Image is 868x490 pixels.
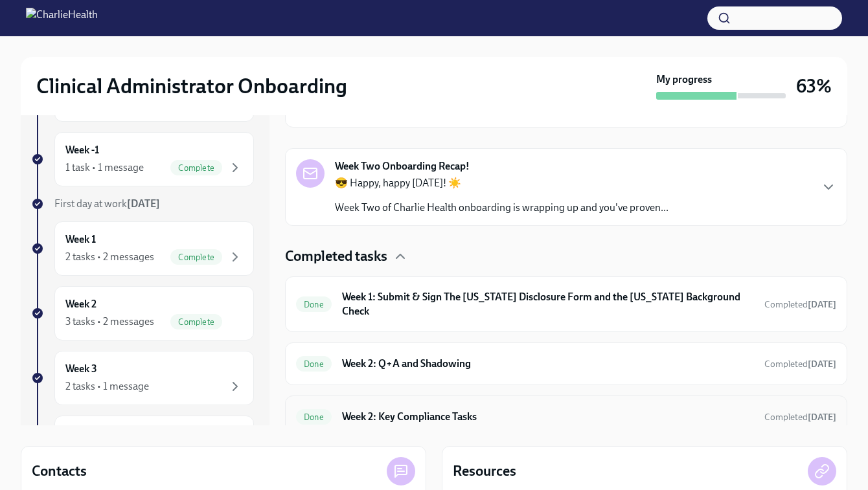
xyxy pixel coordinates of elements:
a: Week 32 tasks • 1 message [31,351,254,405]
span: August 28th, 2025 19:03 [764,298,836,311]
h6: Week 2: Q+A and Shadowing [342,357,754,371]
span: September 2nd, 2025 13:53 [764,358,836,370]
span: Complete [170,163,222,173]
span: Completed [764,412,836,423]
span: Completed [764,299,836,310]
a: Week -11 task • 1 messageComplete [31,132,254,186]
span: Done [296,359,332,369]
span: Done [296,412,332,422]
h6: Week -1 [65,143,99,157]
h6: Week 1: Submit & Sign The [US_STATE] Disclosure Form and the [US_STATE] Background Check [342,290,754,318]
span: Complete [170,252,222,262]
p: Week Two of Charlie Health onboarding is wrapping up and you've proven... [335,201,668,215]
p: 😎 Happy, happy [DATE]! ☀️ [335,176,668,190]
strong: [DATE] [808,412,836,423]
span: Complete [170,317,222,327]
strong: Week Two Onboarding Recap! [335,159,470,173]
a: DoneWeek 2: Key Compliance TasksCompleted[DATE] [296,406,836,427]
a: First day at work[DATE] [31,197,254,211]
h3: 63% [796,74,832,98]
h4: Completed tasks [285,247,387,266]
span: First day at work [54,197,160,210]
div: 2 tasks • 1 message [65,379,149,394]
div: 1 task • 1 message [65,161,144,175]
strong: [DATE] [808,359,836,370]
h6: Week 1 [65,232,96,247]
a: DoneWeek 1: Submit & Sign The [US_STATE] Disclosure Form and the [US_STATE] Background CheckCompl... [296,287,836,321]
img: CharlieHealth [26,8,98,28]
h2: Clinical Administrator Onboarding [36,73,347,99]
h4: Resources [453,462,516,481]
span: Completed [764,359,836,370]
span: Done [296,300,332,309]
a: DoneWeek 2: Q+A and ShadowingCompleted[DATE] [296,353,836,374]
div: 3 tasks • 2 messages [65,315,154,329]
strong: [DATE] [808,299,836,310]
div: 2 tasks • 2 messages [65,250,154,264]
h6: Week 3 [65,362,97,376]
strong: [DATE] [127,197,160,210]
span: September 2nd, 2025 13:53 [764,411,836,423]
div: Completed tasks [285,247,847,266]
h6: Week 2: Key Compliance Tasks [342,410,754,424]
h6: Week 2 [65,297,97,311]
strong: My progress [656,72,712,87]
a: Week 12 tasks • 2 messagesComplete [31,221,254,276]
a: Week 23 tasks • 2 messagesComplete [31,286,254,340]
h4: Contacts [32,462,87,481]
